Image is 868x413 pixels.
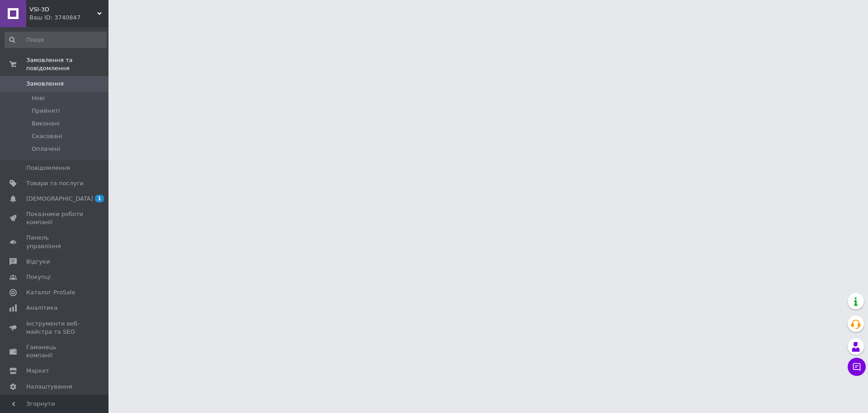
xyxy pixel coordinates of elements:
[26,80,64,88] span: Замовлення
[26,56,108,72] span: Замовлення та повідомлення
[26,320,84,336] span: Інструменти веб-майстра та SEO
[26,367,49,375] span: Маркет
[26,343,84,360] span: Гаманець компанії
[95,195,104,202] span: 1
[26,179,84,187] span: Товари та послуги
[32,132,62,140] span: Скасовані
[32,107,60,115] span: Прийняті
[26,273,51,281] span: Покупці
[26,288,75,297] span: Каталог ProSale
[26,304,57,312] span: Аналітика
[26,195,93,203] span: [DEMOGRAPHIC_DATA]
[32,120,60,128] span: Виконані
[26,258,50,266] span: Відгуки
[32,145,60,153] span: Оплачені
[26,383,72,391] span: Налаштування
[29,14,108,22] div: Ваш ID: 3740847
[29,5,97,14] span: VSI-3D
[26,210,84,226] span: Показники роботи компанії
[848,358,866,376] button: Чат з покупцем
[26,164,70,172] span: Повідомлення
[26,234,84,250] span: Панель управління
[32,94,45,102] span: Нові
[5,32,107,48] input: Пошук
